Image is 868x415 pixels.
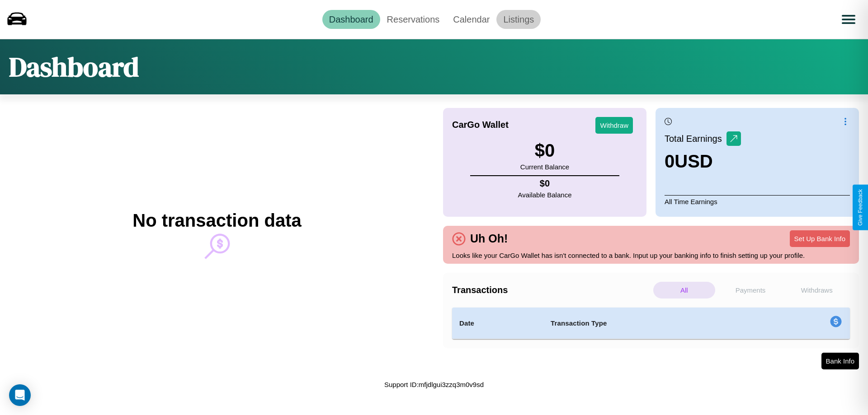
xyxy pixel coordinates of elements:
p: All [653,282,715,298]
p: Looks like your CarGo Wallet has isn't connected to a bank. Input up your banking info to finish ... [452,249,850,261]
a: Dashboard [322,10,380,29]
a: Reservations [380,10,447,29]
p: Withdraws [786,282,848,298]
button: Set Up Bank Info [790,230,850,247]
p: Support ID: mfjdlgui3zzq3m0v9sd [384,378,484,391]
p: Current Balance [520,161,569,173]
p: Payments [720,282,782,298]
a: Calendar [446,10,496,29]
div: Give Feedback [857,189,863,226]
div: Open Intercom Messenger [9,384,31,406]
h2: No transaction data [132,210,301,231]
h4: Transactions [452,285,651,295]
p: Total Earnings [665,131,726,147]
p: All Time Earnings [665,195,850,208]
h4: Uh Oh! [466,232,512,245]
h4: Date [459,318,536,329]
p: Available Balance [518,189,572,201]
h3: 0 USD [665,151,741,172]
button: Open menu [836,7,861,32]
h1: Dashboard [9,48,139,85]
table: simple table [452,308,850,339]
h3: $ 0 [520,140,569,161]
h4: Transaction Type [551,318,756,329]
h4: CarGo Wallet [452,120,509,130]
a: Listings [496,10,541,29]
h4: $ 0 [518,178,572,189]
button: Bank Info [821,353,859,369]
button: Withdraw [595,117,633,134]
